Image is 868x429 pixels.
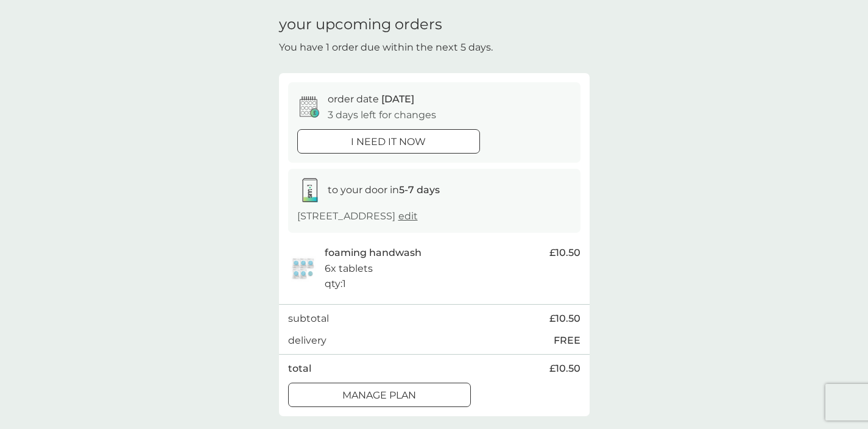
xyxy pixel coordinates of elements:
[288,333,326,349] p: delivery
[351,134,426,150] p: i need it now
[549,361,580,377] span: £10.50
[399,184,440,196] strong: 5-7 days
[328,107,436,123] p: 3 days left for changes
[328,184,440,196] span: to your door in
[381,93,414,105] span: [DATE]
[398,210,418,222] a: edit
[297,129,480,154] button: i need it now
[549,245,580,261] span: £10.50
[325,261,373,277] p: 6x tablets
[325,245,422,261] p: foaming handwash
[342,388,416,403] p: Manage plan
[297,208,418,224] p: [STREET_ADDRESS]
[554,333,580,349] p: FREE
[549,311,580,327] span: £10.50
[279,40,493,55] p: You have 1 order due within the next 5 days.
[325,276,346,292] p: qty : 1
[328,91,414,107] p: order date
[288,361,311,377] p: total
[288,383,471,407] button: Manage plan
[288,311,329,327] p: subtotal
[279,16,442,34] h1: your upcoming orders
